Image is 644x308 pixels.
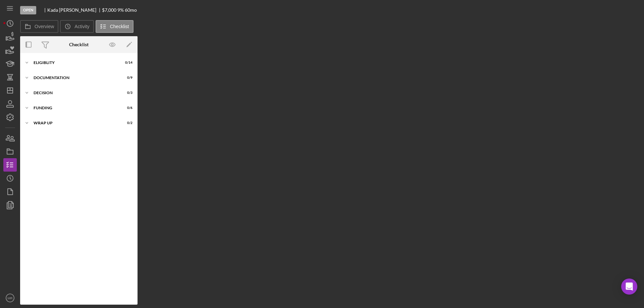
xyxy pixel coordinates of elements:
[120,106,132,110] div: 0 / 6
[125,7,137,13] div: 60 mo
[20,20,58,33] button: Overview
[35,24,54,29] label: Overview
[120,121,132,125] div: 0 / 2
[34,121,116,125] div: Wrap up
[34,106,116,110] div: Funding
[120,91,132,95] div: 0 / 3
[47,7,102,13] div: Kada [PERSON_NAME]
[69,42,89,47] div: Checklist
[34,61,116,65] div: Eligiblity
[120,61,132,65] div: 0 / 14
[34,76,116,80] div: Documentation
[110,24,129,29] label: Checklist
[8,296,13,300] text: MR
[20,6,36,14] div: Open
[102,7,116,13] span: $7,000
[117,7,124,13] div: 9 %
[621,279,637,295] div: Open Intercom Messenger
[96,20,133,33] button: Checklist
[120,76,132,80] div: 0 / 9
[74,24,89,29] label: Activity
[3,291,17,305] button: MR
[34,91,116,95] div: Decision
[60,20,94,33] button: Activity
